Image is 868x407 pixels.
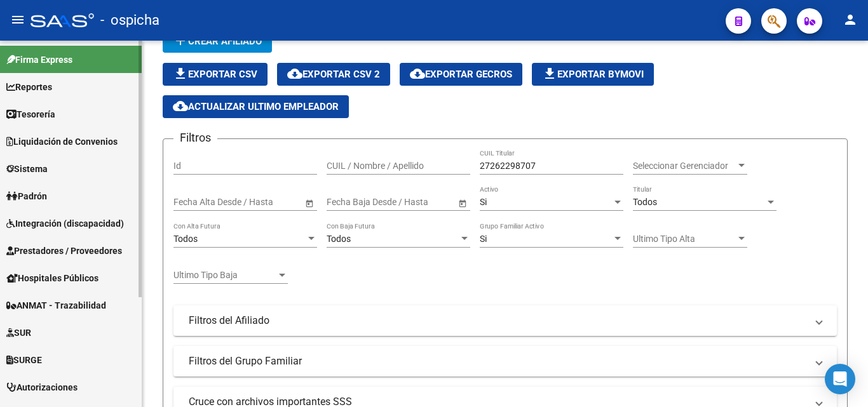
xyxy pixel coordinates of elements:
span: Tesorería [6,107,55,121]
button: Crear Afiliado [163,30,272,53]
mat-expansion-panel-header: Filtros del Afiliado [173,305,837,336]
button: Open calendar [302,196,316,210]
span: Actualizar ultimo Empleador [173,101,339,112]
span: Firma Express [6,53,72,67]
mat-panel-title: Filtros del Grupo Familiar [189,354,806,368]
span: Todos [327,234,351,244]
mat-icon: cloud_download [173,98,188,114]
button: Exportar CSV [163,63,268,86]
mat-icon: add [173,33,188,48]
span: Hospitales Públicos [6,271,98,285]
mat-expansion-panel-header: Filtros del Grupo Familiar [173,346,837,377]
input: End date [224,197,286,208]
mat-icon: cloud_download [410,66,425,81]
span: Si [480,197,487,207]
span: Autorizaciones [6,380,78,394]
mat-icon: cloud_download [287,66,302,81]
span: Crear Afiliado [173,36,262,47]
button: Open calendar [456,196,469,210]
span: Exportar GECROS [410,69,512,80]
span: Ultimo Tipo Baja [173,270,276,281]
mat-icon: file_download [173,66,188,81]
span: Si [480,234,487,244]
h3: Filtros [173,129,217,147]
span: Exportar CSV [173,69,257,80]
mat-icon: menu [10,12,25,27]
span: Prestadores / Proveedores [6,244,122,258]
span: SURGE [6,353,42,367]
input: Start date [327,197,366,208]
span: Ultimo Tipo Alta [633,234,736,244]
span: Todos [173,234,198,244]
mat-icon: file_download [542,66,557,81]
input: Start date [173,197,213,208]
mat-panel-title: Filtros del Afiliado [189,314,806,328]
span: Liquidación de Convenios [6,135,118,149]
input: End date [377,197,439,208]
span: SUR [6,326,31,340]
span: ANMAT - Trazabilidad [6,298,106,312]
span: Exportar CSV 2 [287,69,380,80]
mat-icon: person [843,12,858,27]
span: Seleccionar Gerenciador [633,161,736,171]
span: Reportes [6,80,52,94]
div: Open Intercom Messenger [825,364,855,394]
span: Sistema [6,162,48,176]
button: Exportar CSV 2 [277,63,390,86]
span: Exportar Bymovi [542,69,644,80]
span: Padrón [6,189,47,203]
span: - ospicha [100,6,159,34]
button: Exportar GECROS [400,63,522,86]
span: Todos [633,197,657,207]
button: Exportar Bymovi [532,63,654,86]
span: Integración (discapacidad) [6,217,124,230]
button: Actualizar ultimo Empleador [163,95,349,118]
